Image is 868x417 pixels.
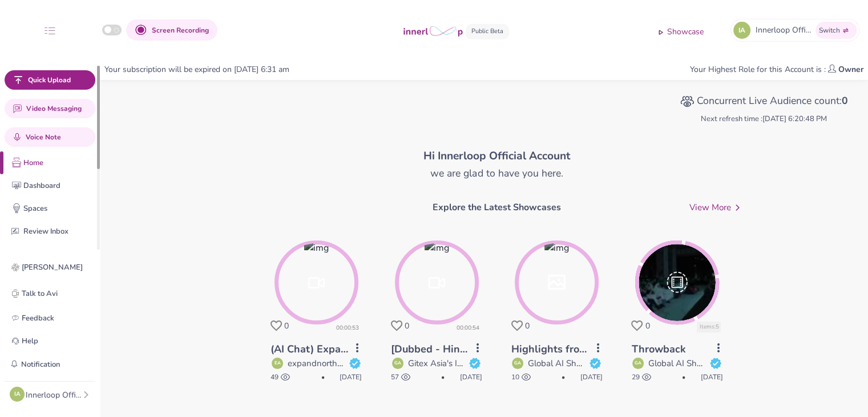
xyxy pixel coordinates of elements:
[22,312,54,324] p: Feedback
[391,342,832,356] a: [Dubbed - Hindi + Interactions ] GITEX ASIA - Interview with [PERSON_NAME] (Crossware)
[680,94,848,109] h5: Concurrent Live Audience count :
[631,342,685,356] a: Throwback
[756,24,813,36] span: Innerloop Official
[589,357,601,370] img: verified
[9,285,91,302] a: Talk to Avi
[655,25,667,37] img: showcase icon
[340,372,362,382] span: [DATE]
[5,127,95,147] button: Voice Note
[632,358,644,369] div: GA
[9,259,91,276] a: [PERSON_NAME]
[645,320,649,331] span: 0
[689,201,744,214] span: View More
[271,372,290,382] span: 49
[819,26,840,35] span: Switch
[126,19,217,41] button: Screen Recording
[838,64,863,75] b: Owner
[21,359,60,371] p: Notification
[100,63,294,75] div: Your subscription will be expired on [DATE] 6:31 am
[391,372,410,382] span: 57
[648,358,789,369] a: Global AI Show 's Innerloop Account
[460,372,482,382] span: [DATE]
[438,149,570,163] b: Innerloop Official Account
[680,94,695,109] img: audience count
[9,386,91,402] button: IAInnerloop Official Account
[525,320,530,331] span: 0
[392,358,403,369] div: GA
[26,389,82,401] div: Innerloop Official Account
[511,372,531,382] span: 10
[511,342,682,356] a: Highlights from Global AI Show (7)
[815,22,857,39] button: Switch
[22,288,58,300] p: Talk to Avi
[9,334,91,348] a: Help
[9,357,60,372] button: Notification
[469,357,481,370] img: verified
[405,320,409,331] span: 0
[512,358,523,369] div: GA
[272,358,283,369] div: EA
[26,132,61,142] span: Voice Note
[528,358,669,369] a: Global AI Show 's Innerloop Account
[5,70,95,90] button: Quick Upload
[22,335,38,347] p: Help
[28,75,71,85] span: Quick Upload
[680,113,848,125] p: Next refresh time : [DATE] 6:20:48 PM
[733,22,750,39] div: IA
[700,372,722,382] span: [DATE]
[288,358,430,369] a: expandnorthstar's Innerloop Account
[408,358,525,369] a: Gitex Asia's Innerloop Account
[842,94,848,107] b: 0
[23,203,94,215] p: Spaces
[284,320,289,331] span: 0
[349,357,361,370] img: verified
[9,311,91,325] a: Feedback
[23,180,94,192] p: Dashboard
[430,167,563,179] h5: we are glad to have you here.
[26,103,82,114] span: Video Messaging
[433,202,561,213] h6: Explore the Latest Showcases
[423,149,570,163] b: Hi
[631,372,651,382] span: 29
[580,372,603,382] span: [DATE]
[22,262,83,274] p: [PERSON_NAME]
[23,226,94,238] p: Review Inbox
[10,387,25,402] div: IA
[709,357,722,370] img: verified
[23,157,94,169] p: Home
[685,63,868,75] div: Your Highest Role for this Account is :
[271,342,494,356] a: (AI Chat) Expand North Star Day 2 Highlights!
[667,26,704,38] p: Showcase
[5,99,95,118] button: Video Messaging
